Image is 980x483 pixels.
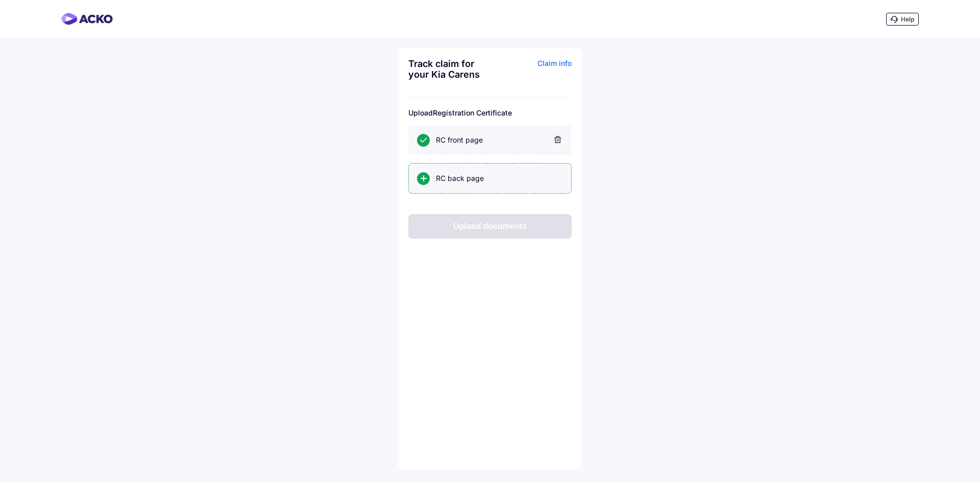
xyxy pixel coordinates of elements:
[901,15,914,23] span: Help
[436,135,563,145] div: RC front page
[493,58,572,87] div: Claim info
[408,58,487,80] div: Track claim for your Kia Carens
[61,13,113,25] img: horizontal-gradient.png
[408,108,572,117] p: Upload Registration Certificate
[436,173,563,183] div: RC back page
